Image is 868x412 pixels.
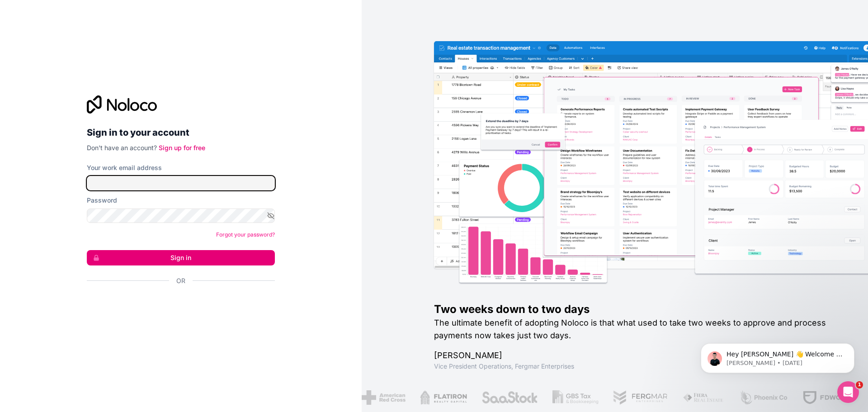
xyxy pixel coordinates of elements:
iframe: Intercom notifications message [687,324,868,388]
h1: [PERSON_NAME] [434,349,839,362]
h1: Two weeks down to two days [434,302,839,317]
a: Forgot your password? [216,231,275,238]
label: Your work email address [87,163,162,172]
img: /assets/fergmar-CudnrXN5.png [612,390,667,405]
h2: Sign in to your account [87,124,275,141]
img: /assets/flatiron-C8eUkumj.png [419,390,465,405]
input: Password [87,208,275,223]
label: Password [87,196,117,205]
img: /assets/fdworks-Bi04fVtw.png [801,390,854,405]
img: /assets/saastock-C6Zbiodz.png [480,390,537,405]
a: Sign up for free [159,144,205,152]
img: /assets/american-red-cross-BAupjrZR.png [360,390,404,405]
img: /assets/gbstax-C-GtDUiK.png [551,390,597,405]
iframe: Intercom live chat [837,381,859,403]
h1: Vice President Operations , Fergmar Enterprises [434,362,839,371]
input: Email address [87,176,275,190]
h2: The ultimate benefit of adopting Noloco is that what used to take two weeks to approve and proces... [434,317,839,342]
span: 1 [856,381,863,388]
img: /assets/fiera-fwj2N5v4.png [681,390,724,405]
span: Or [176,276,185,285]
button: Sign in [87,250,275,265]
span: Don't have an account? [87,144,157,152]
img: /assets/phoenix-BREaitsQ.png [738,390,787,405]
iframe: Sign in with Google Button [82,295,272,315]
